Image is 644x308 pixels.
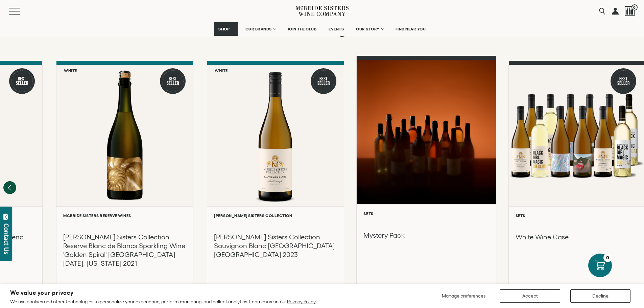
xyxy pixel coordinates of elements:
div: 0 [603,254,612,262]
a: Privacy Policy. [287,299,316,304]
a: OUR STORY [352,22,388,36]
button: Previous [3,181,16,194]
span: Manage preferences [442,293,485,299]
button: Manage preferences [438,289,490,303]
a: SHOP [214,22,238,36]
h3: [PERSON_NAME] Sisters Collection Reserve Blanc de Blancs Sparkling Wine 'Golden Spiral' [GEOGRAPH... [63,233,186,268]
h2: We value your privacy [10,290,316,296]
button: Decline [570,289,630,303]
h6: White [215,68,228,73]
h6: [PERSON_NAME] Sisters Collection [214,213,337,218]
div: Contact Us [3,223,10,254]
a: White Best Seller McBride Sisters Collection Reserve Blanc de Blancs Sparkling Wine 'Golden Spira... [56,61,193,302]
span: EVENTS [329,27,344,31]
span: SHOP [218,27,230,31]
h6: Sets [363,211,489,216]
span: FIND NEAR YOU [396,27,426,31]
h6: White [64,68,77,73]
a: Sets Mystery Pack Add to cart $359.89 $149.99 [356,56,496,302]
button: Mobile Menu Trigger [9,8,33,15]
a: OUR BRANDS [241,22,280,36]
a: JOIN THE CLUB [283,22,321,36]
a: White Best Seller McBride Sisters Collection SauvignonBlanc [PERSON_NAME] Sisters Collection [PER... [207,61,344,302]
h3: White Wine Case [516,233,637,241]
span: OUR STORY [356,27,380,31]
h6: McBride Sisters Reserve Wines [63,213,186,218]
a: EVENTS [324,22,348,36]
button: Accept [500,289,560,303]
span: OUR BRANDS [245,27,272,31]
a: FIND NEAR YOU [391,22,430,36]
h6: Sets [516,213,637,218]
h3: Mystery Pack [363,231,489,240]
a: Best Seller White Wine Case Sets White Wine Case Add to cart $327.88 [508,61,644,302]
h3: [PERSON_NAME] Sisters Collection Sauvignon Blanc [GEOGRAPHIC_DATA] [GEOGRAPHIC_DATA] 2023 [214,233,337,259]
span: JOIN THE CLUB [288,27,317,31]
p: We use cookies and other technologies to personalize your experience, perform marketing, and coll... [10,299,316,305]
span: 0 [631,4,638,10]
